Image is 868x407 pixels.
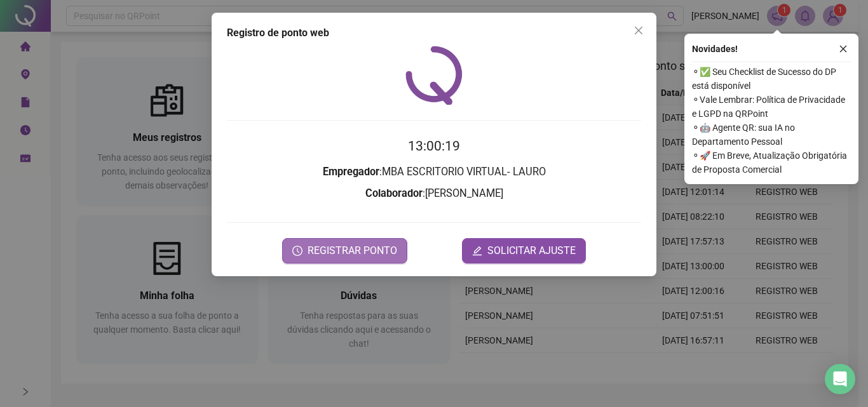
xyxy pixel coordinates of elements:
[839,44,848,53] span: close
[227,185,641,202] h3: : [PERSON_NAME]
[323,166,379,178] strong: Empregador
[227,25,641,41] div: Registro de ponto web
[292,246,302,256] span: clock-circle
[692,65,851,93] span: ⚬ ✅ Seu Checklist de Sucesso do DP está disponível
[227,164,641,180] h3: : MBA ESCRITORIO VIRTUAL- LAURO
[365,187,423,199] strong: Colaborador
[462,238,586,264] button: editSOLICITAR AJUSTE
[825,364,855,394] div: Open Intercom Messenger
[408,138,460,154] time: 13:00:19
[692,42,738,56] span: Novidades !
[692,149,851,177] span: ⚬ 🚀 Em Breve, Atualização Obrigatória de Proposta Comercial
[487,243,576,258] span: SOLICITAR AJUSTE
[628,20,649,41] button: Close
[692,93,851,121] span: ⚬ Vale Lembrar: Política de Privacidade e LGPD na QRPoint
[472,246,482,256] span: edit
[692,121,851,149] span: ⚬ 🤖 Agente QR: sua IA no Departamento Pessoal
[634,25,644,36] span: close
[282,238,407,264] button: REGISTRAR PONTO
[405,46,463,105] img: QRPoint
[308,243,397,258] span: REGISTRAR PONTO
